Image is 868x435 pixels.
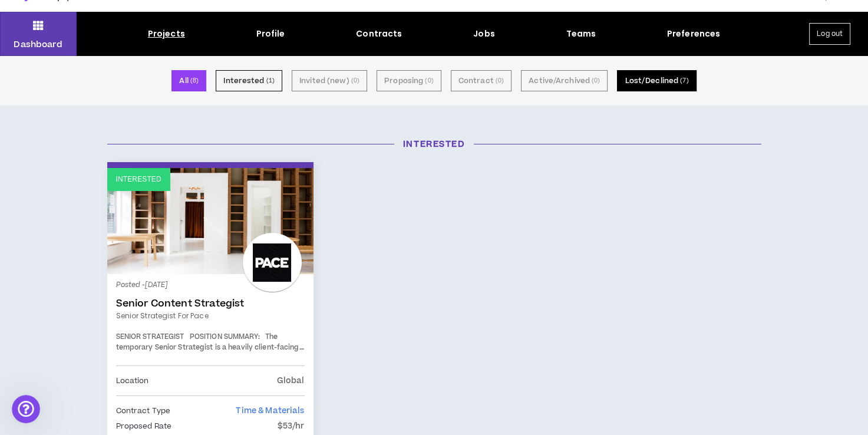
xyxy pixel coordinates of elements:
[207,5,228,26] div: Close
[116,332,184,342] strong: SENIOR STRATEGIST
[75,345,84,354] button: Start recording
[14,38,62,51] p: Dashboard
[809,23,850,45] button: Log out
[107,168,313,274] a: Interested
[184,5,207,27] button: Home
[116,420,172,433] p: Proposed Rate
[57,15,109,27] p: Active [DATE]
[425,75,433,86] small: ( 0 )
[10,320,226,340] textarea: Message…
[356,28,402,40] div: Contracts
[56,345,65,354] button: Upload attachment
[18,345,28,354] button: Emoji picker
[278,420,305,433] p: $53/hr
[8,5,30,27] button: go back
[592,75,600,86] small: ( 0 )
[37,345,47,354] button: Gif picker
[190,332,260,342] strong: POSITION SUMMARY:
[236,405,304,417] span: Time & Materials
[451,70,511,91] button: Contract (0)
[57,6,134,15] h1: [PERSON_NAME]
[277,374,305,387] p: Global
[34,6,52,25] img: Profile image for Morgan
[116,404,171,417] p: Contract Type
[19,160,117,167] div: [PERSON_NAME] • Just now
[116,280,305,291] p: Posted - [DATE]
[190,75,199,86] small: ( 8 )
[98,138,770,150] h3: Interested
[19,110,184,133] div: Take a look around! If you have any questions, just reply to this message.
[496,75,504,86] small: ( 0 )
[116,311,305,321] a: Senior Strategist for Pace
[292,70,367,91] button: Invited (new) (0)
[256,28,285,40] div: Profile
[171,70,206,91] button: All (8)
[116,374,149,387] p: Location
[19,93,184,104] div: Welcome to Wripple 🙌
[202,340,221,359] button: Send a message…
[9,68,193,157] div: Hey there 👋Welcome to Wripple 🙌Take a look around! If you have any questions, just reply to this ...
[9,68,226,183] div: Morgan says…
[19,139,184,150] div: [PERSON_NAME]
[116,174,161,185] p: Interested
[216,70,282,91] button: Interested (1)
[566,28,596,40] div: Teams
[680,75,688,86] small: ( 7 )
[116,298,305,309] a: Senior Content Strategist
[351,75,359,86] small: ( 0 )
[377,70,441,91] button: Proposing (0)
[617,70,696,91] button: Lost/Declined (7)
[12,395,40,423] iframe: Intercom live chat
[521,70,608,91] button: Active/Archived (0)
[266,75,275,86] small: ( 1 )
[19,75,184,87] div: Hey there 👋
[667,28,721,40] div: Preferences
[473,28,495,40] div: Jobs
